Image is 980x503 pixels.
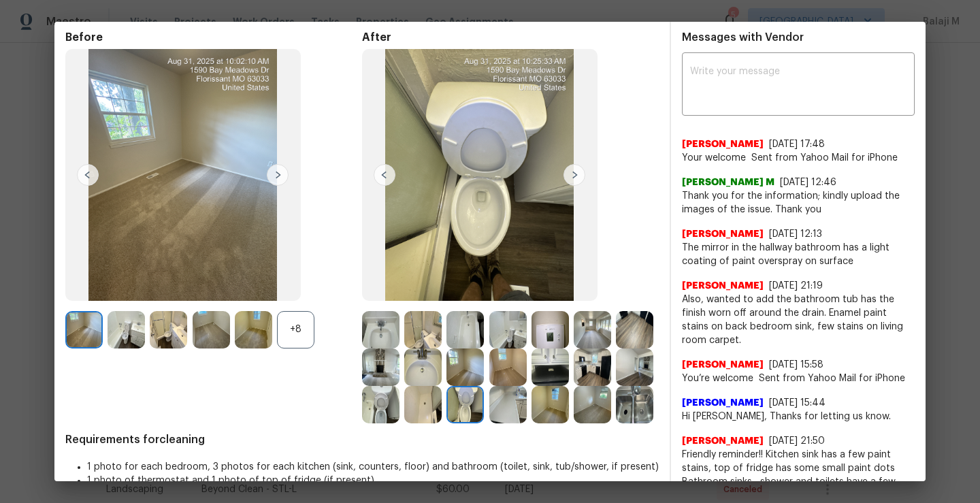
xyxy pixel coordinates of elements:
[682,189,915,216] span: Thank you for the information; kindly upload the images of the issue. Thank you
[769,360,823,370] span: [DATE] 15:58
[682,372,915,385] span: You’re welcome Sent from Yahoo Mail for iPhone
[87,474,659,487] li: 1 photo of thermostat and 1 photo of top of fridge (if present)
[682,151,915,165] span: Your welcome Sent from Yahoo Mail for iPhone
[277,311,314,348] div: +8
[769,398,826,408] span: [DATE] 15:44
[769,436,825,446] span: [DATE] 21:50
[682,434,764,448] span: [PERSON_NAME]
[682,227,764,241] span: [PERSON_NAME]
[682,241,915,268] span: The mirror in the hallway bathroom has a light coating of paint overspray on surface
[682,396,764,410] span: [PERSON_NAME]
[65,433,659,447] span: Requirements for cleaning
[769,229,822,239] span: [DATE] 12:13
[267,164,289,186] img: right-chevron-button-url
[769,281,823,291] span: [DATE] 21:19
[682,32,804,43] span: Messages with Vendor
[374,164,395,186] img: left-chevron-button-url
[682,137,764,151] span: [PERSON_NAME]
[563,164,585,186] img: right-chevron-button-url
[682,176,774,189] span: [PERSON_NAME] M
[77,164,99,186] img: left-chevron-button-url
[682,279,764,293] span: [PERSON_NAME]
[769,140,825,149] span: [DATE] 17:48
[682,293,915,347] span: Also, wanted to add the bathroom tub has the finish worn off around the drain. Enamel paint stain...
[682,448,915,502] span: Friendly reminder!! Kitchen sink has a few paint stains, top of fridge has some small paint dots ...
[87,460,659,474] li: 1 photo for each bedroom, 3 photos for each kitchen (sink, counters, floor) and bathroom (toilet,...
[682,410,915,423] span: Hi [PERSON_NAME], Thanks for letting us know.
[682,358,764,372] span: [PERSON_NAME]
[780,178,836,187] span: [DATE] 12:46
[362,31,659,44] span: After
[65,31,362,44] span: Before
